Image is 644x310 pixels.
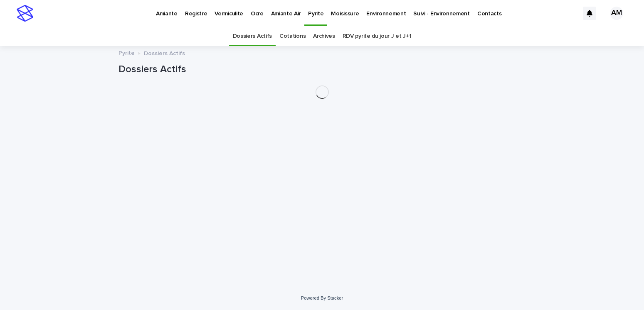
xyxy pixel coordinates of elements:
a: Powered By Stacker [301,295,343,300]
h1: Dossiers Actifs [118,63,526,76]
img: stacker-logo-s-only.png [17,5,33,22]
div: AM [610,7,623,20]
p: Dossiers Actifs [144,48,185,57]
a: Dossiers Actifs [233,27,272,46]
a: Archives [313,27,335,46]
a: Cotations [279,27,306,46]
a: Pyrite [118,48,135,57]
a: RDV pyrite du jour J et J+1 [343,27,412,46]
